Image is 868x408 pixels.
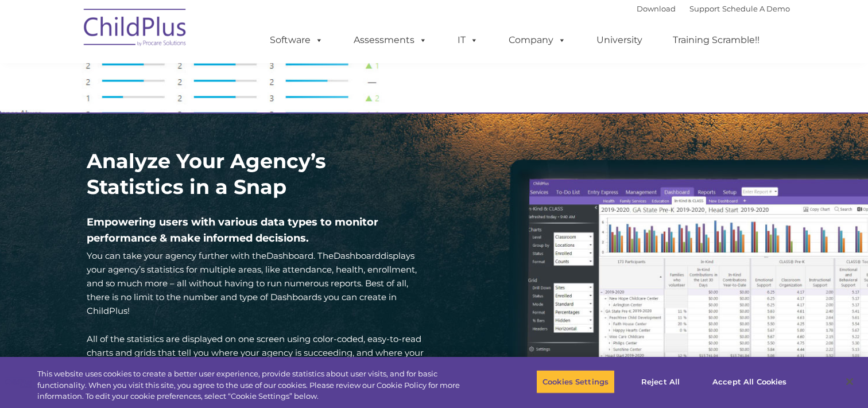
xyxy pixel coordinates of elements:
img: ChildPlus by Procare Solutions [78,1,193,58]
a: Dashboard [334,250,381,261]
a: Company [497,29,578,52]
button: Cookies Settings [536,370,615,394]
button: Reject All [625,370,696,394]
a: Dashboard [266,250,313,261]
a: Software [258,29,335,52]
button: Close [837,369,862,394]
a: Training Scramble!! [661,29,771,52]
a: IT [446,29,490,52]
font: | [637,4,790,13]
a: Schedule A Demo [722,4,790,13]
span: Empowering users with various data types to monitor performance & make informed decisions. [87,216,378,244]
span: You can take your agency further with the . The displays your agency’s statistics for multiple ar... [87,250,417,316]
a: Support [689,4,720,13]
div: This website uses cookies to create a better user experience, provide statistics about user visit... [37,368,478,402]
a: Assessments [342,29,439,52]
button: Accept All Cookies [706,370,793,394]
strong: Analyze Your Agency’s Statistics in a Snap [87,149,326,199]
a: Download [637,4,676,13]
a: University [585,29,654,52]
